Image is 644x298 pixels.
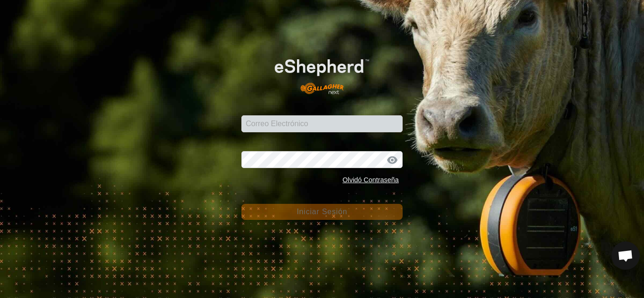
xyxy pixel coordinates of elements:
button: Iniciar Sesión [241,204,403,220]
a: Chat abierto [611,242,640,270]
span: Iniciar Sesión [297,208,347,216]
a: Olvidó Contraseña [343,176,399,184]
img: Logo de eShepherd [257,46,386,100]
input: Correo Electrónico [241,115,403,132]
